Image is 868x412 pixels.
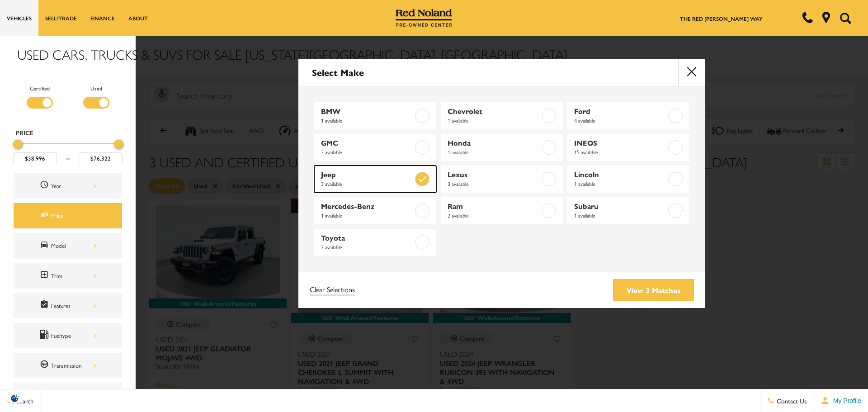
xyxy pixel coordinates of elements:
[51,271,96,281] div: Trim
[448,138,540,147] span: Honda
[314,197,436,224] a: Mercedes-Benz1 available
[814,389,868,412] button: Open user profile menu
[51,360,96,370] div: Transmission
[574,170,666,179] span: Lincoln
[312,67,364,77] h2: Select Make
[40,360,51,371] span: Transmission
[321,116,413,125] span: 1 available
[40,300,51,312] span: Features
[13,137,123,164] div: Price
[321,179,413,188] span: 3 available
[567,166,689,193] a: Lincoln1 available
[314,134,436,161] a: GMC3 available
[321,211,413,220] span: 1 available
[5,393,25,403] img: Opt-Out Icon
[40,240,51,251] span: Model
[314,166,436,193] a: Jeep3 available
[14,233,122,258] div: ModelModel
[448,179,540,188] span: 3 available
[11,84,124,120] div: Filter by Vehicle Type
[574,107,666,116] span: Ford
[441,102,563,129] a: Chevrolet1 available
[567,102,689,129] a: Ford4 available
[613,279,694,301] a: View 3 Matches
[448,107,540,116] span: Chevrolet
[14,293,122,318] div: FeaturesFeatures
[321,147,413,156] span: 3 available
[40,180,51,192] span: Year
[448,116,540,125] span: 1 available
[51,211,96,221] div: Make
[40,210,51,222] span: Make
[114,140,123,149] div: Maximum Price
[567,134,689,161] a: INEOS15 available
[14,173,122,199] div: YearYear
[79,152,123,164] input: Maximum
[13,152,57,164] input: Minimum
[40,330,51,341] span: Fueltype
[14,203,122,228] div: MakeMake
[441,166,563,193] a: Lexus3 available
[574,202,666,211] span: Subaru
[5,393,25,403] section: Click to Open Cookie Consent Modal
[448,211,540,220] span: 2 available
[16,128,120,137] h5: Price
[396,9,453,27] img: Red Noland Pre-Owned
[51,331,96,341] div: Fueltype
[321,242,413,251] span: 3 available
[314,102,436,129] a: BMW1 available
[396,12,453,21] a: Red Noland Pre-Owned
[774,396,807,405] span: Contact Us
[51,301,96,311] div: Features
[40,270,51,282] span: Trim
[321,233,413,242] span: Toyota
[448,147,540,156] span: 1 available
[14,353,122,378] div: TransmissionTransmission
[574,138,666,147] span: INEOS
[13,140,22,149] div: Minimum Price
[678,59,705,86] button: close
[830,397,861,404] span: My Profile
[30,84,50,93] label: Certified
[314,229,436,256] a: Toyota3 available
[441,134,563,161] a: Honda1 available
[567,197,689,224] a: Subaru1 available
[51,241,96,251] div: Model
[51,181,96,191] div: Year
[574,211,666,220] span: 1 available
[14,263,122,289] div: TrimTrim
[321,170,413,179] span: Jeep
[448,170,540,179] span: Lexus
[310,285,355,296] a: Clear Selections
[321,107,413,116] span: BMW
[574,147,666,156] span: 15 available
[90,84,102,93] label: Used
[441,197,563,224] a: Ram2 available
[321,202,413,211] span: Mercedes-Benz
[321,138,413,147] span: GMC
[680,14,763,23] a: The Red [PERSON_NAME] Way
[14,323,122,348] div: FueltypeFueltype
[14,383,122,408] div: MileageMileage
[448,202,540,211] span: Ram
[836,0,854,36] button: Open the search field
[574,116,666,125] span: 4 available
[574,179,666,188] span: 1 available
